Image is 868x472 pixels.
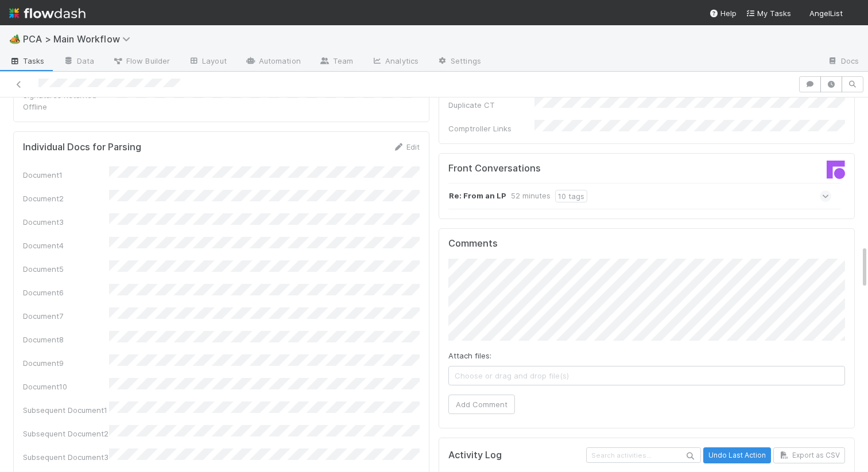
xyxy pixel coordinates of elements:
[236,53,310,71] a: Automation
[847,8,859,19] img: avatar_d89a0a80-047e-40c9-bdc2-a2d44e645fd3.png
[23,428,109,439] div: Subsequent Document2
[179,53,236,71] a: Layout
[23,451,109,463] div: Subsequent Document3
[23,310,109,322] div: Document7
[809,9,843,18] span: AngelList
[746,9,791,18] span: My Tasks
[23,334,109,345] div: Document8
[818,53,868,71] a: Docs
[448,163,638,174] h5: Front Conversations
[23,89,109,112] div: Signatures Returned Offline
[23,357,109,369] div: Document9
[448,123,534,134] div: Comptroller Links
[511,190,551,202] div: 52 minutes
[746,7,791,19] a: My Tasks
[555,190,587,202] div: 10 tags
[362,53,428,71] a: Analytics
[448,350,491,361] label: Attach files:
[23,404,109,416] div: Subsequent Document1
[113,55,170,67] span: Flow Builder
[23,240,109,251] div: Document4
[773,447,845,463] button: Export as CSV
[709,7,737,19] div: Help
[9,55,45,67] span: Tasks
[23,263,109,275] div: Document5
[448,450,584,461] h5: Activity Log
[9,3,86,23] img: logo-inverted-e16ddd16eac7371096b0.svg
[448,99,534,111] div: Duplicate CT
[23,142,141,153] h5: Individual Docs for Parsing
[393,142,420,151] a: Edit
[428,53,490,71] a: Settings
[310,53,362,71] a: Team
[448,238,845,249] h5: Comments
[448,395,515,414] button: Add Comment
[703,447,771,463] button: Undo Last Action
[23,381,109,392] div: Document10
[586,447,701,463] input: Search activities...
[54,53,103,71] a: Data
[449,366,844,385] span: Choose or drag and drop file(s)
[23,169,109,181] div: Document1
[23,33,136,45] span: PCA > Main Workflow
[449,190,506,202] strong: Re: From an LP
[23,287,109,298] div: Document6
[23,216,109,228] div: Document3
[9,34,21,44] span: 🏕️
[827,161,845,179] img: front-logo-b4b721b83371efbadf0a.svg
[23,193,109,204] div: Document2
[103,53,179,71] a: Flow Builder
